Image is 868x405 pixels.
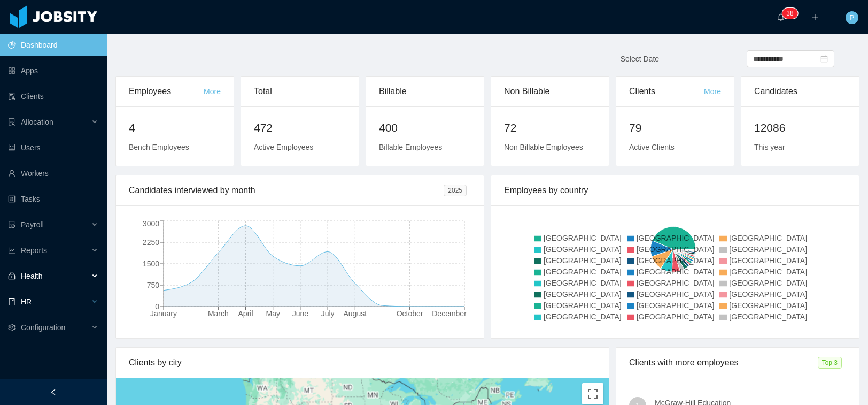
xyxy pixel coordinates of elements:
[637,279,715,287] span: [GEOGRAPHIC_DATA]
[266,309,280,318] tspan: May
[155,302,159,311] tspan: 0
[21,220,44,229] span: Payroll
[754,77,846,106] div: Candidates
[637,312,715,321] span: [GEOGRAPHIC_DATA]
[637,301,715,310] span: [GEOGRAPHIC_DATA]
[754,119,846,136] h2: 12086
[143,259,159,268] tspan: 1500
[143,238,159,247] tspan: 2250
[777,13,785,21] i: icon: bell
[544,268,622,276] span: [GEOGRAPHIC_DATA]
[729,268,807,276] span: [GEOGRAPHIC_DATA]
[129,348,596,378] div: Clients by city
[637,245,715,254] span: [GEOGRAPHIC_DATA]
[637,290,715,299] span: [GEOGRAPHIC_DATA]
[704,87,721,96] a: More
[254,77,346,106] div: Total
[129,143,189,151] span: Bench Employees
[254,119,346,136] h2: 472
[8,247,15,254] i: icon: line-chart
[238,309,253,318] tspan: April
[637,256,715,265] span: [GEOGRAPHIC_DATA]
[729,312,807,321] span: [GEOGRAPHIC_DATA]
[544,301,622,310] span: [GEOGRAPHIC_DATA]
[8,34,98,56] a: icon: pie-chartDashboard
[504,143,583,151] span: Non Billable Employees
[818,357,842,369] span: Top 3
[782,8,797,19] sup: 38
[729,245,807,254] span: [GEOGRAPHIC_DATA]
[8,60,98,81] a: icon: appstoreApps
[321,309,335,318] tspan: July
[790,8,794,19] p: 8
[544,234,622,242] span: [GEOGRAPHIC_DATA]
[729,290,807,299] span: [GEOGRAPHIC_DATA]
[504,77,596,106] div: Non Billable
[811,13,819,21] i: icon: plus
[21,272,42,280] span: Health
[8,272,15,280] i: icon: medicine-box
[129,119,221,136] h2: 4
[150,309,177,318] tspan: January
[8,163,98,184] a: icon: userWorkers
[729,279,807,287] span: [GEOGRAPHIC_DATA]
[729,301,807,310] span: [GEOGRAPHIC_DATA]
[754,143,785,151] span: This year
[8,221,15,228] i: icon: file-protect
[432,309,467,318] tspan: December
[129,175,444,205] div: Candidates interviewed by month
[8,118,15,126] i: icon: solution
[621,55,659,63] span: Select Date
[849,11,854,24] span: P
[544,245,622,254] span: [GEOGRAPHIC_DATA]
[292,309,309,318] tspan: June
[21,323,65,332] span: Configuration
[8,324,15,331] i: icon: setting
[729,256,807,265] span: [GEOGRAPHIC_DATA]
[504,175,846,205] div: Employees by country
[204,87,221,96] a: More
[544,290,622,299] span: [GEOGRAPHIC_DATA]
[147,281,160,289] tspan: 750
[8,188,98,210] a: icon: profileTasks
[379,119,471,136] h2: 400
[397,309,423,318] tspan: October
[343,309,367,318] tspan: August
[444,185,467,196] span: 2025
[504,119,596,136] h2: 72
[629,119,721,136] h2: 79
[786,8,790,19] p: 3
[379,143,442,151] span: Billable Employees
[820,55,828,63] i: icon: calendar
[637,268,715,276] span: [GEOGRAPHIC_DATA]
[208,309,229,318] tspan: March
[129,77,204,106] div: Employees
[544,256,622,265] span: [GEOGRAPHIC_DATA]
[629,348,818,378] div: Clients with more employees
[21,118,53,126] span: Allocation
[143,219,159,228] tspan: 3000
[21,297,32,306] span: HR
[582,383,603,404] button: Toggle fullscreen view
[8,86,98,107] a: icon: auditClients
[8,137,98,158] a: icon: robotUsers
[379,77,471,106] div: Billable
[8,298,15,305] i: icon: book
[629,143,675,151] span: Active Clients
[544,279,622,287] span: [GEOGRAPHIC_DATA]
[637,234,715,242] span: [GEOGRAPHIC_DATA]
[544,312,622,321] span: [GEOGRAPHIC_DATA]
[21,246,47,255] span: Reports
[629,77,704,106] div: Clients
[729,234,807,242] span: [GEOGRAPHIC_DATA]
[254,143,313,151] span: Active Employees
